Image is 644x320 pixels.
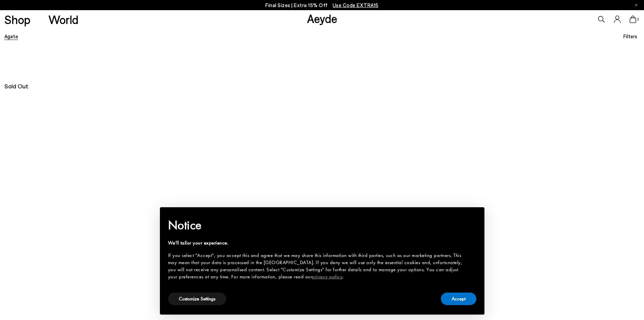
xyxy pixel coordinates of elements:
span: Sold Out [4,82,28,90]
h2: Notice [168,216,466,234]
a: privacy policy [312,273,342,280]
span: Navigate to /collections/ss25-final-sizes [333,2,379,8]
div: If you select "Accept", you accept this and agree that we may share this information with third p... [168,252,466,280]
a: Agata [4,33,18,39]
button: Customize Settings [168,293,226,305]
button: Accept [441,293,476,305]
a: Aeyde [307,11,337,25]
span: Filters [623,33,637,39]
span: × [471,212,476,222]
button: Close this notice [466,209,482,226]
span: 0 [636,18,640,21]
a: 0 [629,16,636,23]
a: Shop [4,14,30,25]
p: Final Sizes | Extra 15% Off [265,1,379,9]
div: We'll tailor your experience. [168,239,466,247]
a: World [48,14,78,25]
